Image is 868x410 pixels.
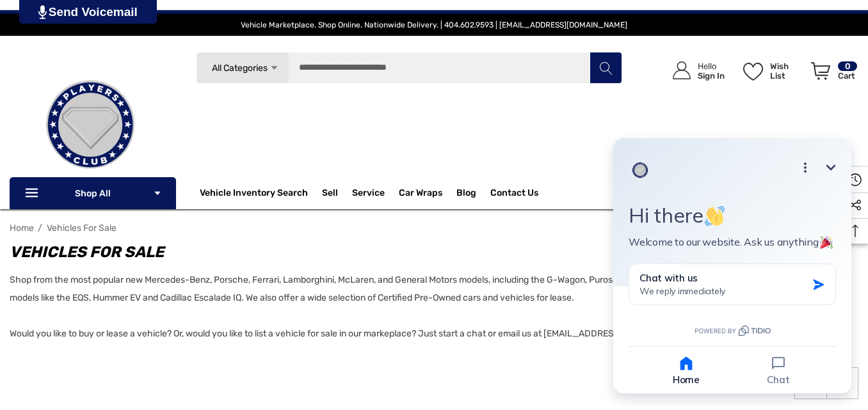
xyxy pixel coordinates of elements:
a: Vehicle Inventory Search [200,187,308,201]
a: Home [10,223,34,233]
p: Hello [698,61,725,71]
a: Blog [456,187,476,201]
a: Sell [322,180,352,206]
p: 0 [838,61,857,71]
a: Cart with 0 items [805,49,858,99]
svg: Icon Line [24,186,43,201]
span: Sell [322,187,338,201]
svg: Review Your Cart [811,62,830,80]
a: Service [352,187,385,201]
img: Players Club | Cars For Sale [26,61,154,189]
nav: Breadcrumb [10,217,858,239]
a: All Categories Icon Arrow Down Icon Arrow Up [196,52,289,84]
span: All Categories [211,63,267,74]
p: Wish List [770,61,804,81]
h1: Vehicles For Sale [10,240,846,264]
a: Wish List Wish List [737,49,805,93]
p: Cart [838,71,857,81]
p: Shop from the most popular new Mercedes-Benz, Porsche, Ferrari, Lamborghini, McLaren, and General... [10,271,846,343]
svg: Icon Arrow Down [269,63,279,73]
p: Sign In [698,71,725,81]
svg: Icon Arrow Down [153,189,162,198]
svg: Wish List [743,63,763,81]
iframe: Tidio Chat [597,122,868,410]
p: Shop All [10,177,176,209]
a: Car Wraps [399,180,456,206]
button: Search [590,52,622,84]
a: Vehicles For Sale [47,223,117,233]
span: Vehicle Marketplace. Shop Online. Nationwide Delivery. | 404.602.9593 | [EMAIL_ADDRESS][DOMAIN_NAME] [241,20,627,29]
a: Contact Us [490,187,538,201]
svg: Icon User Account [673,61,691,79]
a: Sign in [658,49,731,93]
span: Car Wraps [399,187,442,201]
